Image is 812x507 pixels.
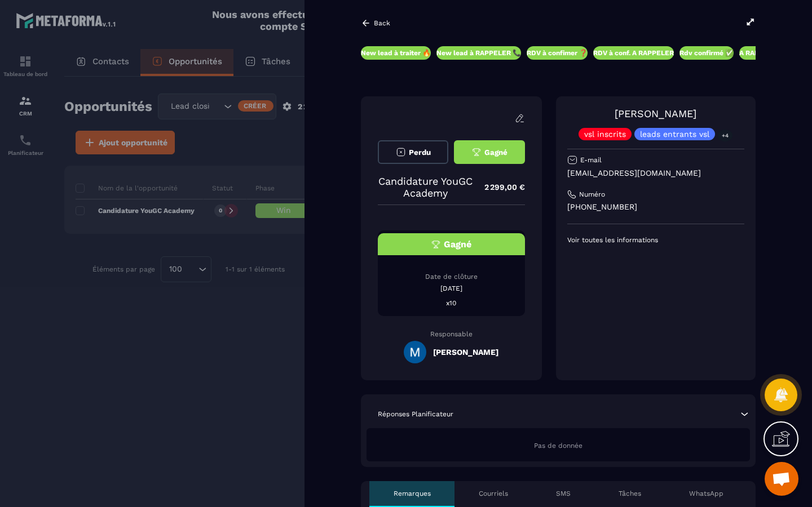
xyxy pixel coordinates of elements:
h5: [PERSON_NAME] [433,348,498,357]
p: Date de clôture [378,272,525,281]
p: [EMAIL_ADDRESS][DOMAIN_NAME] [567,168,744,179]
span: Perdu [409,148,431,157]
span: Pas de donnée [534,442,582,450]
p: Remarques [394,489,431,498]
p: +4 [718,130,732,141]
p: SMS [556,489,571,498]
p: Candidature YouGC Academy [378,175,473,199]
p: WhatsApp [689,489,723,498]
p: [DATE] [378,284,525,293]
button: Gagné [454,140,524,164]
p: Réponses Planificateur [378,410,453,419]
p: Numéro [579,190,605,199]
p: leads entrants vsl [640,130,709,138]
span: Gagné [484,148,507,157]
p: [PHONE_NUMBER] [567,202,744,212]
p: Tâches [619,489,641,498]
p: Rdv confirmé ✅ [679,48,734,57]
p: Back [374,19,390,27]
p: RDV à conf. A RAPPELER [593,48,674,57]
span: Gagné [444,239,471,250]
p: 2 299,00 € [473,176,525,198]
p: x10 [378,299,525,308]
p: E-mail [580,155,602,164]
p: New lead à RAPPELER 📞 [436,48,521,57]
p: Responsable [378,330,525,338]
p: Voir toutes les informations [567,235,744,244]
a: [PERSON_NAME] [615,108,696,119]
p: RDV à confimer ❓ [527,48,588,57]
a: Ouvrir le chat [765,462,798,496]
p: Courriels [479,489,508,498]
p: vsl inscrits [584,130,626,138]
p: New lead à traiter 🔥 [361,48,431,57]
button: Perdu [378,140,448,164]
